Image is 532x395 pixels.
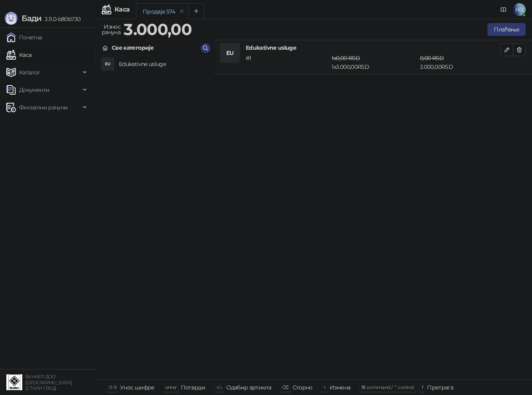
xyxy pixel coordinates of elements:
span: 1 x 0,00 RSD [332,54,360,62]
span: ⌫ [282,384,288,390]
div: Каса [115,6,130,13]
span: 0-9 [109,384,116,390]
div: Продаја 574 [143,7,175,16]
div: Потврди [181,382,206,393]
img: 64x64-companyLogo-d200c298-da26-4023-afd4-f376f589afb5.jpeg [6,374,22,390]
button: Плаћање [487,23,526,36]
span: ↑/↓ [216,384,222,390]
small: БУНКЕР ДОО [GEOGRAPHIC_DATA] (СТАРИ ГРАД) [25,374,72,391]
div: EU [220,43,239,62]
div: Сторно [293,382,313,393]
span: 0,00 RSD [420,54,444,62]
span: НЗ [513,3,526,16]
span: Бади [21,14,41,23]
a: Каса [6,47,31,63]
strong: 3.000,00 [124,19,192,39]
span: Документи [19,82,49,98]
h4: Edukativne usluge [246,43,501,52]
div: grid [96,56,214,379]
a: Документација [497,3,510,16]
div: Одабир артикла [226,382,271,393]
div: Измена [330,382,350,393]
span: ⌘ command / ⌃ control [361,384,414,390]
div: Износ рачуна [100,21,122,37]
button: Add tab [188,3,204,19]
div: EU [101,58,114,70]
div: # 1 [244,54,330,71]
h4: Edukativne usluge [119,58,207,70]
button: remove [177,8,187,15]
a: Почетна [6,29,42,45]
span: + [323,384,326,390]
span: 3.11.0-b80b730 [41,16,80,23]
div: Претрага [427,382,453,393]
div: Све категорије [112,43,153,52]
span: enter [165,384,177,390]
span: f [422,384,423,390]
img: Logo [5,12,17,25]
div: Унос шифре [120,382,155,393]
span: Каталог [19,64,41,80]
div: 3.000,00 RSD [418,54,502,71]
div: 1 x 3.000,00 RSD [330,54,418,71]
span: Фискални рачуни [19,99,68,115]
